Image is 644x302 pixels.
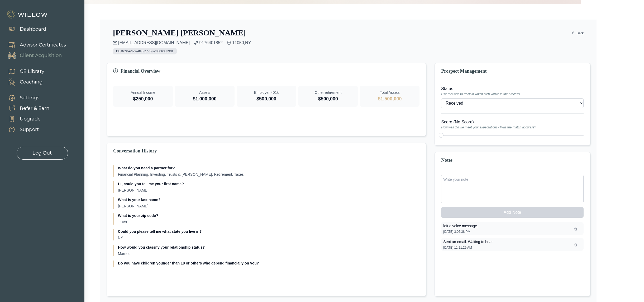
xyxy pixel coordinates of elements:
span: Use this field to track in which step you're in the process. [441,92,584,96]
p: $250,000 [117,95,169,103]
p: How would you classify your relationship status? [118,245,419,250]
span: f36afcc0-ed99-4fe3-b775-2c060b3039de [113,48,177,54]
span: phone [194,41,198,45]
span: environment [227,41,231,45]
img: Willow [7,10,49,19]
span: mail [113,41,117,45]
div: Advisor Certificates [20,41,66,49]
label: Status [441,86,584,92]
p: [DATE] 11:21:29 AM [443,245,493,250]
p: [PERSON_NAME] [118,188,419,193]
p: [PERSON_NAME] [118,203,419,209]
h3: Conversation History [113,147,419,155]
div: Log Out [33,150,52,157]
h3: Notes [441,156,584,164]
p: Assets [179,90,230,95]
p: Do you have children younger than 18 or others who depend financially on you? [118,261,419,266]
p: 11050 [118,219,419,225]
p: Hi, could you tell me your first name? [118,181,419,187]
div: Refer & Earn [20,105,49,112]
p: Total Assets [364,90,415,95]
p: [DATE] 3:05:38 PM [443,230,478,234]
a: Upgrade [3,114,49,124]
a: 9176401852 [199,40,223,46]
p: Financial Planning, Investing, Trusts & [PERSON_NAME], Retirement, Taxes [118,172,419,177]
p: NY [118,235,419,240]
p: What is your zip code? [118,213,419,218]
p: left a voice message. [443,223,478,229]
span: 11050 , NY [232,40,251,46]
span: dollar [113,68,118,74]
p: $500,000 [241,95,292,103]
p: What is your last name? [118,197,419,202]
h3: Prospect Management [441,67,584,75]
div: Coaching [20,78,42,86]
p: Married [118,251,419,256]
p: Sent an email. Waiting to hear. [443,239,493,244]
span: arrow-left [571,31,575,35]
p: Employer 401k [241,90,292,95]
a: arrow-leftBack [571,30,584,36]
span: delete [574,227,577,230]
button: Add Note [441,207,584,218]
a: Refer & Earn [3,103,49,114]
a: Settings [3,92,49,103]
p: Annual Income [117,90,169,95]
span: How well did we meet your expectations? Was the match accurate? [441,125,584,129]
a: Coaching [3,77,44,87]
p: $1,000,000 [179,95,230,103]
div: Support [20,126,39,133]
label: Score ( No Score ) [441,119,584,125]
div: Upgrade [20,115,41,123]
a: CE Library [3,66,44,77]
h3: Financial Overview [113,67,419,75]
p: $1,500,000 [364,95,415,103]
div: Dashboard [20,26,46,33]
a: [EMAIL_ADDRESS][DOMAIN_NAME] [118,40,190,46]
p: Could you please tell me what state you live in? [118,229,419,234]
div: CE Library [20,68,44,75]
div: Settings [20,94,39,101]
a: Dashboard [3,24,46,34]
a: Client Acquisition [3,50,66,61]
h2: [PERSON_NAME] [PERSON_NAME] [113,28,246,38]
p: What do you need a partner for? [118,165,419,171]
a: Advisor Certificates [3,40,66,50]
p: Other retirement [303,90,354,95]
div: Client Acquisition [20,52,62,59]
p: $500,000 [303,95,354,103]
span: delete [574,243,577,246]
